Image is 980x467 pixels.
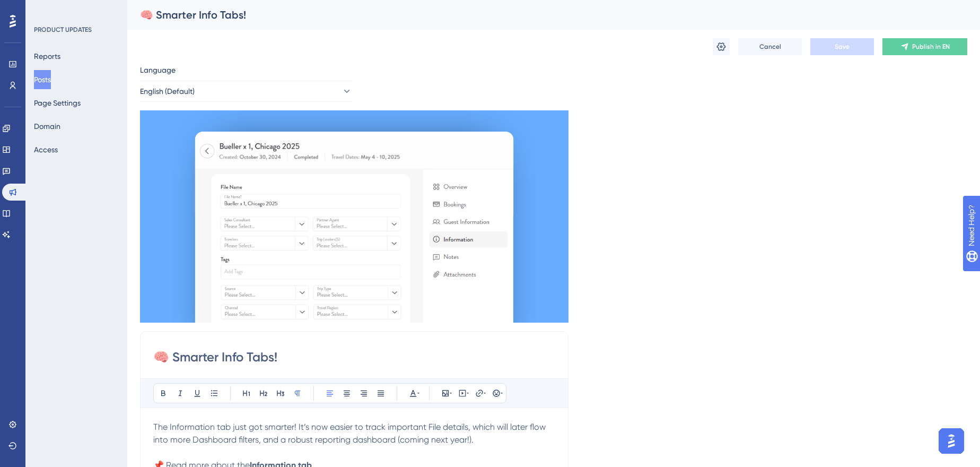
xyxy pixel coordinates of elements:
[34,70,51,89] button: Posts
[835,42,850,51] span: Save
[34,47,60,66] button: Reports
[140,7,941,22] div: 🧠 Smarter Info Tabs!
[153,422,548,445] span: The Information tab just got smarter! It’s now easier to track important File details, which will...
[759,42,781,51] span: Cancel
[140,64,176,76] span: Language
[738,38,802,55] button: Cancel
[34,25,92,34] div: PRODUCT UPDATES
[34,140,58,159] button: Access
[935,425,967,457] iframe: UserGuiding AI Assistant Launcher
[912,42,950,51] span: Publish in EN
[140,85,195,98] span: English (Default)
[810,38,874,55] button: Save
[153,349,555,366] input: Post Title
[882,38,967,55] button: Publish in EN
[25,3,66,15] span: Need Help?
[34,117,60,136] button: Domain
[34,93,81,113] button: Page Settings
[140,110,568,323] img: file-1760126822065.png
[140,81,352,102] button: English (Default)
